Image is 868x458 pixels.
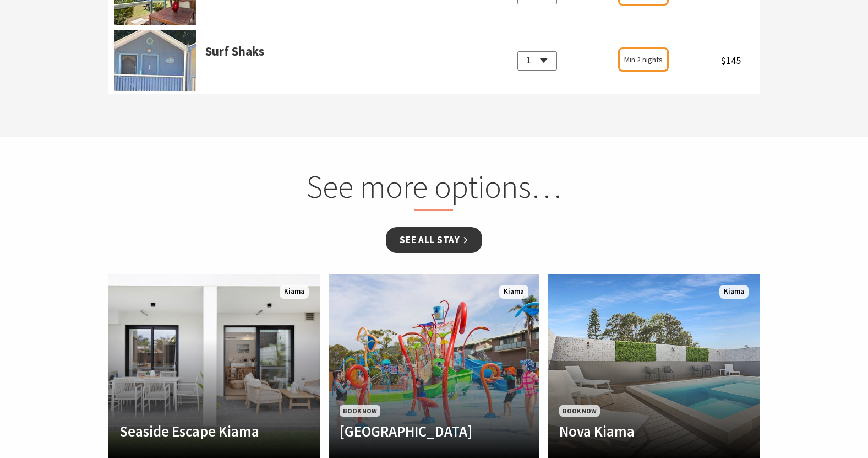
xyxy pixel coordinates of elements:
[719,285,749,299] span: Kiama
[280,285,309,299] span: Kiama
[559,422,717,440] h4: Nova Kiama
[624,52,663,67] span: Min 2 nights
[618,47,669,72] a: Min 2 nights
[119,422,277,440] h4: Seaside Escape Kiama
[340,422,497,440] h4: [GEOGRAPHIC_DATA]
[340,405,380,417] span: Book Now
[205,41,264,91] a: Surf Shaks
[499,285,528,299] span: Kiama
[721,54,741,67] span: $145
[559,405,600,417] span: Book Now
[224,168,644,211] h2: See more options…
[114,30,196,91] img: room32903.jpg
[386,227,482,253] a: See all Stay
